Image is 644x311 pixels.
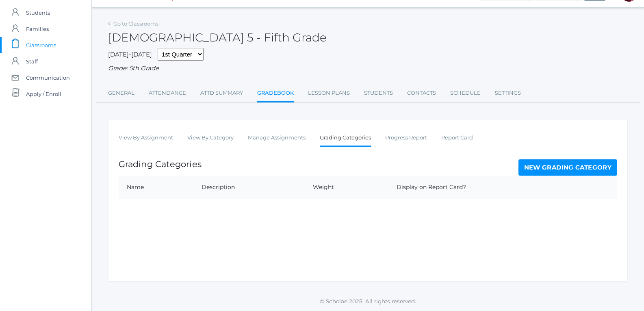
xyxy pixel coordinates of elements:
[26,70,70,86] span: Communication
[200,85,243,101] a: Attd Summary
[388,176,581,199] th: Display on Report Card?
[257,85,294,102] a: Gradebook
[450,85,481,101] a: Schedule
[407,85,436,101] a: Contacts
[108,85,134,101] a: General
[308,85,350,101] a: Lesson Plans
[26,4,50,21] span: Students
[364,85,393,101] a: Students
[495,85,521,101] a: Settings
[119,159,202,169] h1: Grading Categories
[385,130,427,146] a: Progress Report
[108,50,152,58] span: [DATE]-[DATE]
[187,130,234,146] a: View By Category
[149,85,186,101] a: Attendance
[113,20,158,27] a: Go to Classrooms
[108,64,628,73] div: Grade: 5th Grade
[26,53,38,70] span: Staff
[92,297,644,305] p: © Scholae 2025. All rights reserved.
[193,176,305,199] th: Description
[26,37,56,53] span: Classrooms
[305,176,388,199] th: Weight
[26,86,61,102] span: Apply / Enroll
[441,130,473,146] a: Report Card
[108,31,327,44] h2: [DEMOGRAPHIC_DATA] 5 - Fifth Grade
[26,21,49,37] span: Families
[320,130,371,147] a: Grading Categories
[119,176,193,199] th: Name
[119,130,173,146] a: View By Assignment
[248,130,306,146] a: Manage Assignments
[518,159,618,176] a: New Grading Category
